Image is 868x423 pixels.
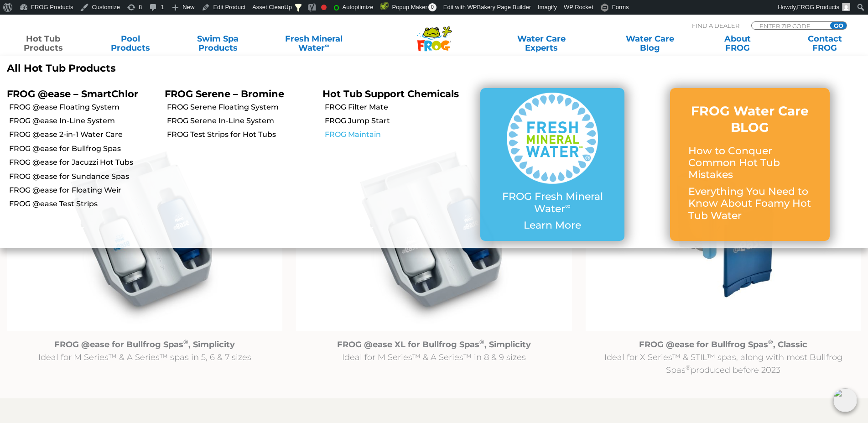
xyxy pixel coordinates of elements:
strong: FROG @ease for Bullfrog Spas , Classic [639,339,807,350]
p: Ideal for M Series™ & A Series™ in 8 & 9 sizes [296,338,572,364]
h3: FROG Water Care BLOG [688,103,811,136]
a: Water CareExperts [486,34,597,52]
sup: ® [183,338,188,345]
a: FROG @ease Test Strips [9,199,158,209]
a: FROG @ease for Floating Weir [9,185,158,195]
p: Ideal for X Series™ & STIL™ spas, along with most Bullfrog Spas produced before 2023 [586,338,861,376]
a: ContactFROG [791,34,859,52]
a: FROG @ease for Bullfrog Spas [9,144,158,154]
span: FROG Products [797,4,839,10]
a: FROG Serene Floating System [167,102,316,112]
sup: ® [686,364,691,371]
p: Learn More [499,219,606,231]
a: FROG @ease for Sundance Spas [9,172,158,182]
p: FROG Serene – Bromine [165,88,309,99]
a: FROG Serene In-Line System [167,116,316,126]
p: Everything You Need to Know About Foamy Hot Tub Water [688,186,811,222]
a: Fresh MineralWater∞ [271,34,356,52]
div: Focus keyphrase not set [321,5,327,10]
a: All Hot Tub Products [7,63,427,74]
a: FROG Filter Mate [325,102,473,112]
a: FROG @ease In-Line System [9,116,158,126]
a: AboutFROG [703,34,771,52]
a: Swim SpaProducts [184,34,252,52]
span: 0 [428,3,437,11]
a: FROG @ease 2-in-1 Water Care [9,130,158,140]
input: Zip Code Form [759,22,820,30]
input: GO [830,22,847,29]
p: How to Conquer Common Hot Tub Mistakes [688,145,811,181]
sup: ∞ [565,201,571,210]
sup: ® [768,338,773,345]
p: Ideal for M Series™ & A Series™ spas in 5, 6 & 7 sizes [7,338,282,364]
sup: ® [479,338,484,345]
a: FROG Maintain [325,130,473,140]
img: openIcon [833,388,857,412]
p: FROG Fresh Mineral Water [499,191,606,215]
a: FROG @ease Floating System [9,102,158,112]
sup: ∞ [325,42,329,49]
a: FROG @ease for Jacuzzi Hot Tubs [9,157,158,167]
a: FROG Test Strips for Hot Tubs [167,130,316,140]
a: FROG Jump Start [325,116,473,126]
a: FROG Fresh Mineral Water∞ Learn More [499,93,606,236]
a: Water CareBlog [616,34,684,52]
p: Find A Dealer [692,21,739,30]
p: Hot Tub Support Chemicals [322,88,467,99]
strong: FROG @ease for Bullfrog Spas , Simplicity [54,339,235,350]
p: FROG @ease – SmartChlor [7,88,151,99]
a: FROG Water Care BLOG How to Conquer Common Hot Tub Mistakes Everything You Need to Know About Foa... [688,103,811,226]
a: PoolProducts [97,34,165,52]
a: Hot TubProducts [9,34,77,52]
strong: FROG @ease XL for Bullfrog Spas , Simplicity [337,339,531,350]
